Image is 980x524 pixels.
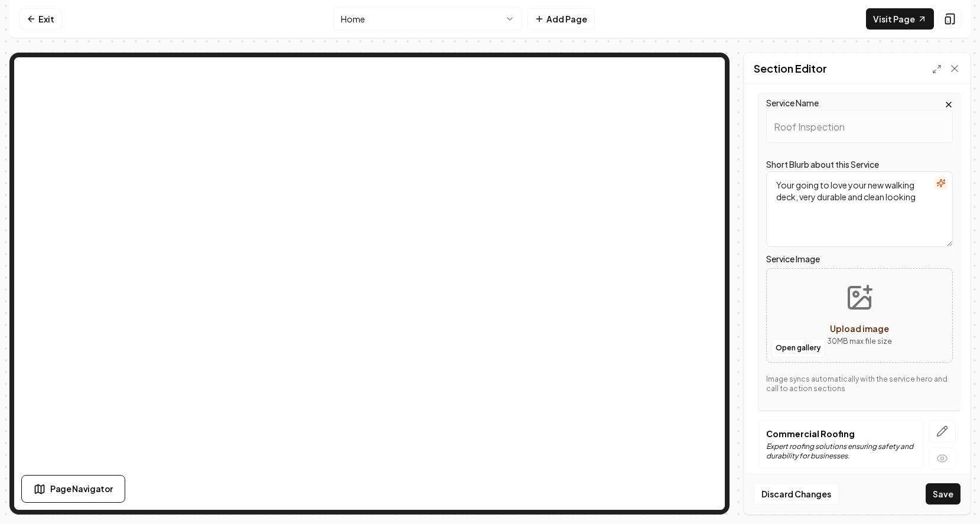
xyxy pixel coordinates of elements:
[754,60,827,77] h2: Section Editor
[766,110,953,143] input: Service Name
[754,483,839,505] button: Discard Changes
[766,375,953,393] p: Image syncs automatically with the service hero and call to action sections
[926,483,961,505] button: Save
[766,252,953,266] label: Service Image
[766,428,916,440] p: Commercial Roofing
[527,8,595,30] button: Add Page
[771,339,825,357] button: Open gallery
[827,336,892,347] p: 30 MB max file size
[818,274,901,357] button: Upload image
[766,97,819,108] label: Service Name
[830,323,889,334] span: Upload image
[766,442,916,461] p: Expert roofing solutions ensuring safety and durability for businesses.
[866,8,934,30] a: Visit Page
[19,8,62,30] a: Exit
[50,483,113,495] span: Page Navigator
[766,159,879,170] label: Short Blurb about this Service
[21,475,125,503] button: Page Navigator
